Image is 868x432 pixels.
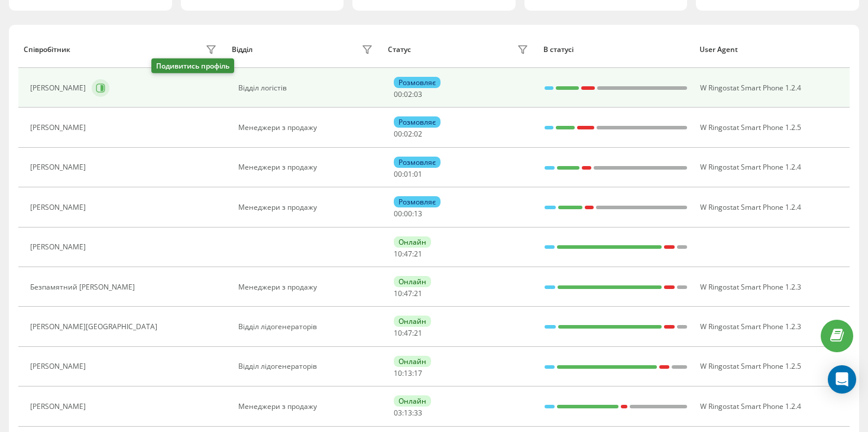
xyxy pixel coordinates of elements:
[394,169,402,179] span: 00
[394,276,431,287] div: Онлайн
[394,409,422,417] div: : :
[394,89,402,99] span: 00
[394,249,402,259] span: 10
[414,328,422,338] span: 21
[414,169,422,179] span: 01
[404,209,412,219] span: 00
[30,124,89,132] div: [PERSON_NAME]
[394,90,422,99] div: : :
[404,129,412,139] span: 02
[30,362,89,371] div: [PERSON_NAME]
[404,89,412,99] span: 02
[394,236,431,248] div: Онлайн
[700,401,801,411] span: W Ringostat Smart Phone 1.2.4
[700,361,801,371] span: W Ringostat Smart Phone 1.2.5
[700,321,801,332] span: W Ringostat Smart Phone 1.2.3
[394,209,402,219] span: 00
[30,203,89,212] div: [PERSON_NAME]
[394,157,441,168] div: Розмовляє
[404,169,412,179] span: 01
[238,362,376,371] div: Відділ лідогенераторів
[404,368,412,378] span: 13
[700,282,801,292] span: W Ringostat Smart Phone 1.2.3
[414,129,422,139] span: 02
[543,46,688,54] div: В статусі
[30,243,89,251] div: [PERSON_NAME]
[828,365,856,394] div: Open Intercom Messenger
[238,124,376,132] div: Менеджери з продажу
[30,323,160,331] div: [PERSON_NAME][GEOGRAPHIC_DATA]
[700,162,801,172] span: W Ringostat Smart Phone 1.2.4
[30,163,89,171] div: [PERSON_NAME]
[238,402,376,411] div: Менеджери з продажу
[394,288,402,298] span: 10
[238,203,376,212] div: Менеджери з продажу
[414,209,422,219] span: 13
[394,170,422,178] div: : :
[238,84,376,92] div: Відділ логістів
[700,122,801,132] span: W Ringostat Smart Phone 1.2.5
[394,250,422,258] div: : :
[232,46,252,54] div: Відділ
[151,59,234,73] div: Подивитись профіль
[394,356,431,367] div: Онлайн
[699,46,844,54] div: User Agent
[700,202,801,212] span: W Ringostat Smart Phone 1.2.4
[394,129,402,139] span: 00
[404,328,412,338] span: 47
[394,210,422,218] div: : :
[394,369,422,378] div: : :
[30,402,89,411] div: [PERSON_NAME]
[404,288,412,298] span: 47
[414,288,422,298] span: 21
[394,368,402,378] span: 10
[238,163,376,171] div: Менеджери з продажу
[404,408,412,418] span: 13
[414,89,422,99] span: 03
[394,290,422,298] div: : :
[394,329,422,337] div: : :
[394,328,402,338] span: 10
[388,46,411,54] div: Статус
[414,368,422,378] span: 17
[394,196,441,207] div: Розмовляє
[238,283,376,291] div: Менеджери з продажу
[414,408,422,418] span: 33
[394,395,431,407] div: Онлайн
[700,83,801,93] span: W Ringostat Smart Phone 1.2.4
[394,77,441,88] div: Розмовляє
[404,249,412,259] span: 47
[394,116,441,128] div: Розмовляє
[394,130,422,138] div: : :
[414,249,422,259] span: 21
[238,323,376,331] div: Відділ лідогенераторів
[394,316,431,327] div: Онлайн
[394,408,402,418] span: 03
[30,283,138,291] div: Безпамятний [PERSON_NAME]
[24,46,70,54] div: Співробітник
[30,84,89,92] div: [PERSON_NAME]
